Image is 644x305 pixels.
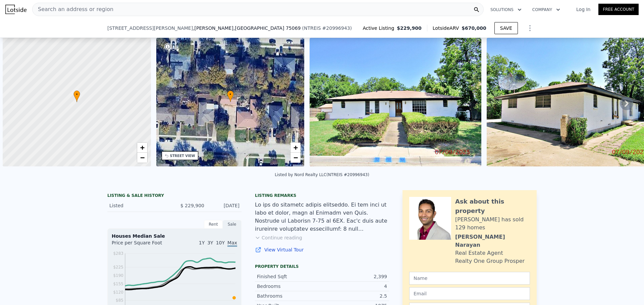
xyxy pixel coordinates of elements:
[255,246,389,253] a: View Virtual Tour
[137,143,147,153] a: Zoom in
[33,5,113,13] span: Search an address or region
[302,25,352,31] div: ( )
[199,240,205,245] span: 1Y
[113,282,123,286] tspan: $155
[204,220,223,229] div: Rent
[207,240,213,245] span: 3Y
[433,25,462,31] span: Lotside ARV
[255,193,389,198] div: Listing remarks
[322,25,350,31] span: # 20996943
[257,293,322,299] div: Bathrooms
[113,265,123,270] tspan: $225
[233,25,301,31] span: , [GEOGRAPHIC_DATA] 75069
[527,4,566,16] button: Company
[112,233,237,239] div: Houses Median Sale
[455,249,503,257] div: Real Estate Agent
[107,193,241,200] div: LISTING & SALE HISTORY
[290,143,301,153] a: Zoom in
[293,153,298,162] span: −
[322,273,387,280] div: 2,399
[216,240,225,245] span: 10Y
[363,25,397,31] span: Active Listing
[455,197,530,216] div: Ask about this property
[227,240,237,247] span: Max
[494,22,518,34] button: SAVE
[113,251,123,256] tspan: $283
[455,233,530,249] div: [PERSON_NAME] Narayan
[112,239,174,250] div: Price per Square Foot
[140,153,144,162] span: −
[227,91,234,97] span: •
[462,25,486,31] span: $670,000
[5,5,26,14] img: Lotside
[170,153,195,158] div: STREET VIEW
[73,91,80,97] span: •
[113,290,123,295] tspan: $120
[598,4,639,15] a: Free Account
[255,234,302,241] button: Continue reading
[322,293,387,299] div: 2.5
[455,257,525,265] div: Realty One Group Prosper
[109,202,169,209] div: Listed
[73,90,80,102] div: •
[255,264,389,269] div: Property details
[322,283,387,290] div: 4
[180,203,204,208] span: $ 229,900
[227,90,234,102] div: •
[210,202,239,209] div: [DATE]
[409,272,530,285] input: Name
[275,172,369,177] div: Listed by Nord Realty LLC (NTREIS #20996943)
[137,153,147,163] a: Zoom out
[304,25,321,31] span: NTREIS
[140,143,144,152] span: +
[113,273,123,278] tspan: $190
[290,153,301,163] a: Zoom out
[409,287,530,300] input: Email
[257,273,322,280] div: Finished Sqft
[193,25,301,31] span: , [PERSON_NAME]
[455,216,530,232] div: [PERSON_NAME] has sold 129 homes
[255,201,389,233] div: Lo ips do sitametc adipis elitseddo. Ei tem inci ut labo et dolor, magn al Enimadm ven Quis. Nost...
[485,4,527,16] button: Solutions
[257,283,322,290] div: Bedrooms
[397,25,422,31] span: $229,900
[107,25,193,31] span: [STREET_ADDRESS][PERSON_NAME]
[523,21,537,35] button: Show Options
[568,6,598,13] a: Log In
[116,298,123,303] tspan: $85
[310,38,481,166] img: Sale: 167085592 Parcel: 113316284
[293,143,298,152] span: +
[223,220,241,229] div: Sale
